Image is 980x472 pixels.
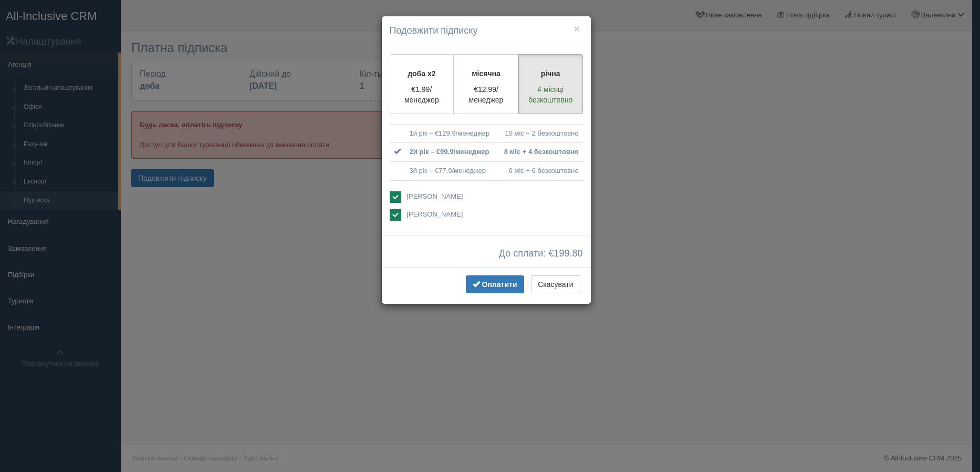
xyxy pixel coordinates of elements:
p: річна [525,68,576,79]
td: 1й рік – €129.9/менеджер [405,124,497,143]
span: [PERSON_NAME] [406,210,463,218]
p: 4 місяці безкоштовно [525,84,576,105]
span: 199.80 [554,248,582,259]
p: €1.99/менеджер [397,84,447,105]
button: × [574,23,580,34]
td: 10 міс + 2 безкоштовно [497,124,582,143]
h4: Подовжити підписку [390,24,583,38]
span: [PERSON_NAME] [406,192,463,200]
p: €12.99/менеджер [461,84,512,105]
button: Оплатити [466,275,524,293]
p: доба x2 [397,68,447,79]
span: Оплатити [482,280,517,289]
button: Скасувати [531,275,580,293]
td: 6 міс + 6 безкоштовно [497,161,582,180]
td: 8 міс + 4 безкоштовно [497,143,582,162]
span: До сплати: € [499,249,583,259]
td: 2й рік – €99.9/менеджер [405,143,497,162]
td: 3й рік – €77.9/менеджер [405,161,497,180]
p: місячна [461,68,512,79]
